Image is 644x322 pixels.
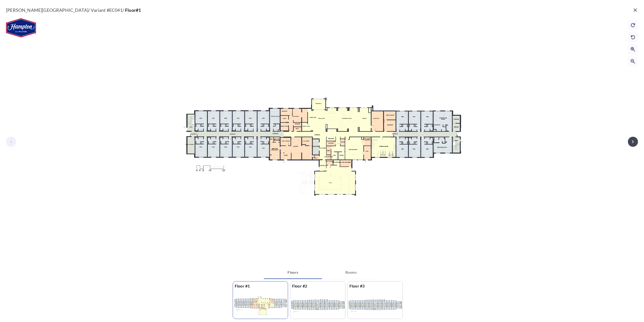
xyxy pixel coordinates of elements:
p: Floor #1 [233,281,288,291]
span: Floor#1 [125,7,141,13]
button: Floors [264,266,322,279]
img: floorplanBranLogoPlug [6,18,36,38]
p: Floor #2 [290,281,345,291]
p: Floor #3 [348,281,403,291]
button: Rooms [322,266,380,278]
p: [PERSON_NAME][GEOGRAPHIC_DATA] / Variant # EC041 / [6,6,141,15]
